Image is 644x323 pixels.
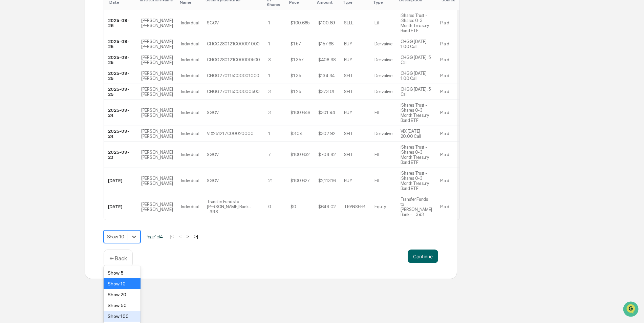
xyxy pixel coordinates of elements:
div: [PERSON_NAME] [PERSON_NAME] [141,129,173,139]
div: SELL [344,152,353,157]
div: CHGG280121C00000500 [207,57,260,62]
div: 3 [268,89,271,94]
div: Derivative [374,41,392,46]
div: $1.57 [291,41,301,46]
button: |< [168,234,176,239]
div: BUY [344,178,352,183]
div: $1.35 [291,73,301,78]
div: SELL [344,131,353,136]
td: Individual [177,168,203,194]
div: Derivative [374,131,392,136]
div: 7 [268,152,271,157]
a: 🗄️Attestations [46,83,87,95]
div: We're available if you need us! [23,59,86,64]
div: Show 10 [104,278,141,289]
div: [PERSON_NAME] [PERSON_NAME] [141,87,173,97]
div: 3 [268,110,271,115]
div: [PERSON_NAME] [PERSON_NAME] [141,18,173,28]
div: $1.25 [291,89,301,94]
button: >| [192,234,200,239]
button: Start new chat [115,54,123,62]
div: [PERSON_NAME] [PERSON_NAME] [141,176,173,186]
td: 2025-09-24 [104,126,137,142]
td: [DATE] [104,194,137,220]
td: [DATE] [104,168,137,194]
div: CHGG [DATE] .5 Call [401,55,432,65]
div: CHGG270115C00000500 [207,89,260,94]
td: Individual [177,68,203,84]
div: 3 [268,57,271,62]
td: Individual [177,126,203,142]
div: Equity [374,204,386,209]
div: 0 [268,204,271,209]
div: BUY [344,110,352,115]
div: Transfer Funds to [PERSON_NAME] Bank - ...393 [207,199,260,214]
div: Start new chat [23,52,111,59]
td: Individual [177,84,203,100]
div: Etf [374,110,379,115]
td: Individual [177,100,203,126]
span: Pylon [67,115,82,120]
div: SGOV [207,152,219,157]
div: CHGG [DATE] 1.00 Call [401,39,432,49]
div: $301.94 [318,110,335,115]
div: $100.69 [318,20,335,25]
div: $408.98 [318,57,336,62]
div: $100.685 [291,20,309,25]
div: 🖐️ [7,86,12,91]
div: Show 100 [104,311,141,322]
div: $100.646 [291,110,310,115]
div: [PERSON_NAME] [PERSON_NAME] [141,150,173,160]
td: Plaid [436,84,459,100]
div: [PERSON_NAME] [PERSON_NAME] [141,202,173,212]
div: $100.632 [291,152,310,157]
div: BUY [344,41,352,46]
div: VIX [DATE] 20.00 Call [401,129,432,139]
div: CHGG [DATE] 1.00 Call [401,71,432,81]
div: 1 [268,131,270,136]
div: Transfer Funds to [PERSON_NAME] Bank - ...393 [401,197,432,217]
td: Plaid [436,126,459,142]
td: Plaid [436,194,459,220]
div: Etf [374,178,379,183]
td: 2025-09-25 [104,52,137,68]
td: Plaid [436,52,459,68]
div: CHGG [DATE] .5 Call [401,87,432,97]
div: iShares Trust - iShares 0-3 Month Treasury Bond ETF [401,145,432,165]
td: 2025-09-24 [104,100,137,126]
div: TRANSFER [344,204,365,209]
td: Plaid [436,36,459,52]
a: 🖐️Preclearance [4,83,46,95]
div: SELL [344,20,353,25]
div: 1 [268,41,270,46]
a: Powered byPylon [48,114,82,120]
div: $100.627 [291,178,310,183]
div: SELL [344,73,353,78]
td: 2025-09-25 [104,84,137,100]
span: Preclearance [14,85,44,92]
div: $649.02 [318,204,336,209]
td: Plaid [436,168,459,194]
div: iShares Trust - iShares 0-3 Month Treasury Bond ETF [401,171,432,191]
p: How can we help? [7,14,123,25]
button: > [185,234,191,239]
td: Individual [177,36,203,52]
div: 1 [268,20,270,25]
div: 1 [268,73,270,78]
div: BUY [344,57,352,62]
div: Derivative [374,57,392,62]
div: [PERSON_NAME] [PERSON_NAME] [141,55,173,65]
td: 2025-09-25 [104,36,137,52]
div: $2,113.16 [318,178,336,183]
div: [PERSON_NAME] [PERSON_NAME] [141,39,173,49]
div: SGOV [207,110,219,115]
img: 1746055101610-c473b297-6a78-478c-a979-82029cc54cd1 [7,52,19,64]
div: Etf [374,152,379,157]
div: [PERSON_NAME] [PERSON_NAME] [141,71,173,81]
td: Individual [177,142,203,168]
div: SGOV [207,20,219,25]
div: CHGG270115C00001000 [207,73,259,78]
div: SGOV [207,178,219,183]
span: Attestations [56,85,84,92]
